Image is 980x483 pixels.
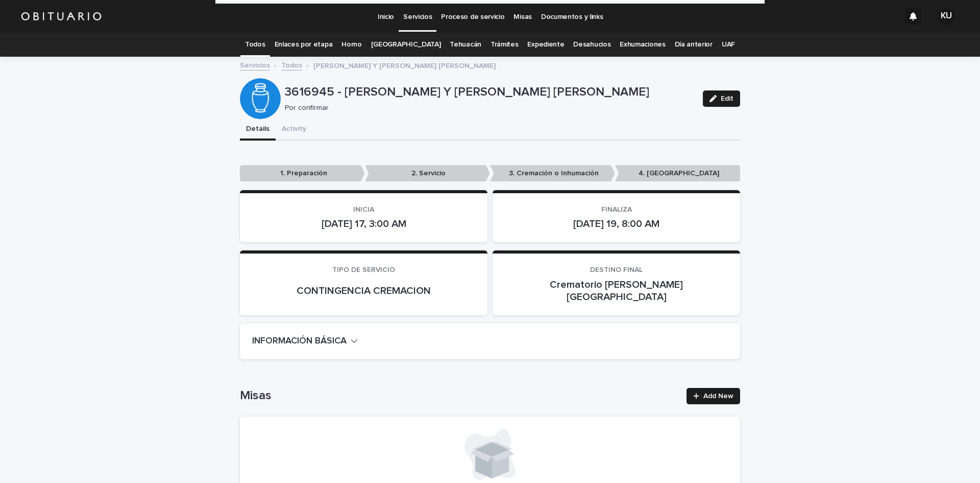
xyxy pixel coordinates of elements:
p: [DATE] 19, 8:00 AM [505,218,728,230]
a: Día anterior [675,33,713,57]
p: [DATE] 17, 3:00 AM [252,218,475,230]
span: DESTINO FINAL [590,266,643,273]
a: Add New [687,388,740,404]
a: [GEOGRAPHIC_DATA] [371,33,441,57]
a: Todos [245,33,265,57]
p: 1. Preparación [240,165,365,182]
a: Expediente [527,33,564,57]
p: 4. [GEOGRAPHIC_DATA] [615,165,740,182]
a: UAF [722,33,735,57]
p: Por confirmar [285,104,691,112]
button: Activity [276,119,312,141]
p: 3616945 - [PERSON_NAME] Y [PERSON_NAME] [PERSON_NAME] [285,85,695,100]
span: INICIA [353,206,374,213]
div: KU [938,8,954,25]
a: Servicios [240,59,270,71]
a: Horno [341,33,361,57]
a: Todos [281,59,302,71]
button: Details [240,119,276,141]
button: Edit [703,90,740,107]
span: TIPO DE SERVICIO [332,266,395,273]
p: CONTINGENCIA CREMACION [252,285,475,297]
a: Desahucios [573,33,610,57]
a: Tehuacán [450,33,481,57]
h1: Misas [240,388,680,403]
p: Crematorio [PERSON_NAME][GEOGRAPHIC_DATA] [505,279,728,303]
p: [PERSON_NAME] Y [PERSON_NAME] [PERSON_NAME] [313,59,496,71]
a: Trámites [491,33,519,57]
button: INFORMACIÓN BÁSICA [252,336,358,347]
a: Enlaces por etapa [275,33,333,57]
p: 3. Cremación o Inhumación [490,165,615,182]
span: FINALIZA [601,206,632,213]
span: Edit [721,95,733,102]
p: 2. Servicio [365,165,490,182]
img: HUM7g2VNRLqGMmR9WVqf [20,6,102,27]
h2: INFORMACIÓN BÁSICA [252,336,347,347]
a: Exhumaciones [620,33,665,57]
span: Add New [703,393,733,400]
